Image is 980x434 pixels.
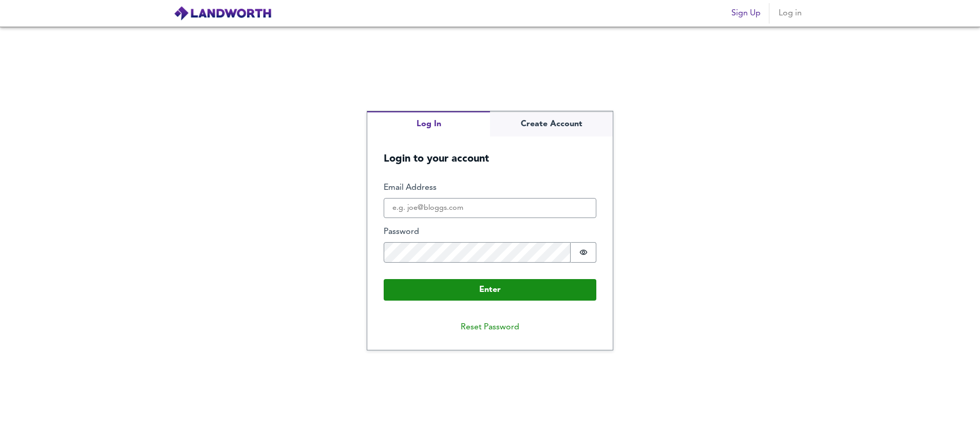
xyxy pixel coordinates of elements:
[367,136,613,166] h5: Login to your account
[384,182,596,194] label: Email Address
[490,111,613,136] button: Create Account
[367,111,490,136] button: Log In
[727,3,765,24] button: Sign Up
[453,317,527,338] button: Reset Password
[774,3,806,24] button: Log in
[571,242,596,263] button: Show password
[384,198,596,219] input: e.g. joe@bloggs.com
[174,6,272,21] img: logo
[778,6,802,21] span: Log in
[384,226,596,238] label: Password
[384,279,596,301] button: Enter
[731,6,761,21] span: Sign Up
